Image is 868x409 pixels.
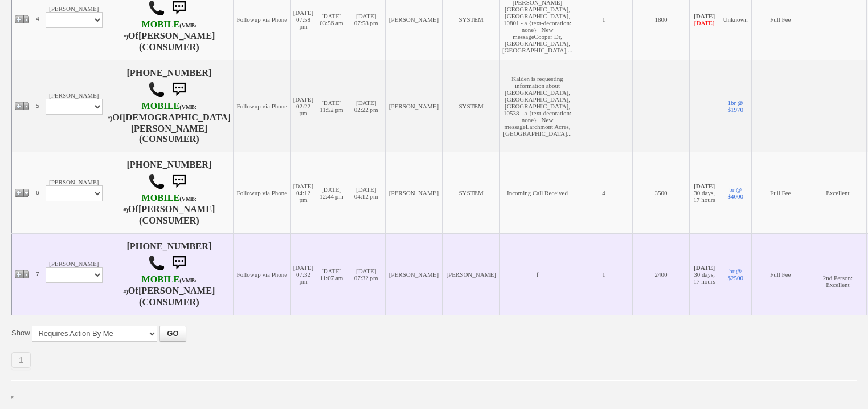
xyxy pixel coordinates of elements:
[316,233,347,315] td: [DATE] 11:07 am
[122,112,231,134] b: [DEMOGRAPHIC_DATA][PERSON_NAME]
[108,241,231,307] h4: [PHONE_NUMBER] Of (CONSUMER)
[32,233,43,315] td: 7
[347,60,385,152] td: [DATE] 02:22 pm
[142,19,180,30] font: MOBILE
[694,13,715,19] b: [DATE]
[142,193,180,203] font: MOBILE
[752,233,809,315] td: Full Fee
[575,152,633,233] td: 4
[142,101,180,111] font: MOBILE
[632,233,690,315] td: 2400
[43,233,105,315] td: [PERSON_NAME]
[108,68,231,144] h4: [PHONE_NUMBER] Of (CONSUMER)
[11,328,30,338] label: Show
[123,193,196,214] b: T-Mobile USA, Inc.
[443,152,500,233] td: SYSTEM
[694,19,714,26] font: [DATE]
[148,81,165,98] img: call.png
[727,186,743,200] a: br @ $4000
[727,99,743,113] a: 1br @ $1970
[632,152,690,233] td: 3500
[499,60,575,152] td: Kaiden is requesting information about [GEOGRAPHIC_DATA], [GEOGRAPHIC_DATA], [GEOGRAPHIC_DATA], 1...
[690,233,719,315] td: 30 days, 17 hours
[385,152,443,233] td: [PERSON_NAME]
[148,173,165,190] img: call.png
[290,152,316,233] td: [DATE] 04:12 pm
[148,254,165,272] img: call.png
[43,60,105,152] td: [PERSON_NAME]
[385,233,443,315] td: [PERSON_NAME]
[108,104,197,122] font: (VMB: *)
[690,152,719,233] td: 30 days, 17 hours
[443,60,500,152] td: SYSTEM
[138,204,215,214] b: [PERSON_NAME]
[123,22,196,40] font: (VMB: *)
[499,152,575,233] td: Incoming Call Received
[123,196,196,213] font: (VMB: #)
[234,60,291,152] td: Followup via Phone
[809,152,867,233] td: Excellent
[108,101,197,123] b: Verizon Wireless
[290,233,316,315] td: [DATE] 07:32 pm
[575,233,633,315] td: 1
[32,60,43,152] td: 5
[234,152,291,233] td: Followup via Phone
[11,352,31,368] a: 1
[290,60,316,152] td: [DATE] 02:22 pm
[43,152,105,233] td: [PERSON_NAME]
[138,31,215,41] b: [PERSON_NAME]
[159,326,186,342] button: GO
[108,160,231,226] h4: [PHONE_NUMBER] Of (CONSUMER)
[123,277,196,295] font: (VMB: #)
[167,78,190,101] img: sms.png
[142,274,180,285] font: MOBILE
[694,183,715,189] b: [DATE]
[32,152,43,233] td: 6
[727,268,743,281] a: br @ $2500
[167,170,190,193] img: sms.png
[499,233,575,315] td: f
[316,60,347,152] td: [DATE] 11:52 pm
[347,152,385,233] td: [DATE] 04:12 pm
[694,264,715,271] b: [DATE]
[316,152,347,233] td: [DATE] 12:44 pm
[138,286,215,296] b: [PERSON_NAME]
[123,274,196,296] b: T-Mobile USA, Inc.
[234,233,291,315] td: Followup via Phone
[167,252,190,274] img: sms.png
[347,233,385,315] td: [DATE] 07:32 pm
[809,233,867,315] td: 2nd Person: Excellent
[752,152,809,233] td: Full Fee
[123,19,196,41] b: Verizon Wireless
[443,233,500,315] td: [PERSON_NAME]
[385,60,443,152] td: [PERSON_NAME]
